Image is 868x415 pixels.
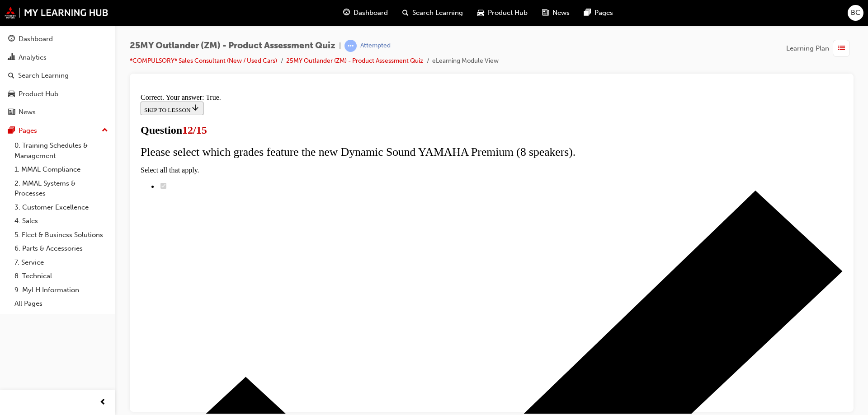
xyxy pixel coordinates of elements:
span: chart-icon [8,54,15,62]
a: 2. MMAL Systems & Processes [11,177,112,201]
span: prev-icon [99,397,106,408]
button: Pages [4,122,112,139]
span: News [552,8,570,18]
span: pages-icon [8,127,15,135]
a: 1. MMAL Compliance [11,163,112,177]
span: Product Hub [488,8,528,18]
span: up-icon [102,125,108,136]
button: SKIP TO LESSON [4,12,66,25]
span: car-icon [477,7,484,19]
span: SKIP TO LESSON [7,17,63,23]
span: pages-icon [584,7,591,19]
span: Learning Plan [786,43,829,54]
a: pages-iconPages [577,4,620,22]
a: 5. Fleet & Business Solutions [11,228,112,242]
div: Attempted [360,42,391,50]
div: Pages [19,126,37,136]
span: 25MY Outlander (ZM) - Product Assessment Quiz [130,41,335,51]
a: 9. MyLH Information [11,283,112,297]
a: 4. Sales [11,214,112,228]
span: | [339,41,341,51]
a: 0. Training Schedules & Management [11,139,112,163]
div: Product Hub [19,89,58,99]
a: News [4,104,112,121]
a: Dashboard [4,31,112,47]
span: news-icon [542,7,549,19]
div: News [19,107,36,117]
a: 6. Parts & Accessories [11,242,112,256]
a: 7. Service [11,256,112,270]
a: *COMPULSORY* Sales Consultant (New / Used Cars) [130,57,277,65]
a: All Pages [11,297,112,311]
a: guage-iconDashboard [336,4,395,22]
span: Dashboard [354,8,388,18]
span: car-icon [8,90,15,98]
span: list-icon [838,43,845,54]
a: Product Hub [4,86,112,103]
li: eLearning Module View [432,56,499,66]
a: search-iconSearch Learning [395,4,470,22]
span: Pages [594,8,613,18]
button: DashboardAnalyticsSearch LearningProduct HubNews [4,29,112,122]
button: BC [848,5,863,21]
div: Analytics [19,52,47,63]
span: search-icon [402,7,409,19]
span: guage-icon [8,35,15,43]
span: Search Learning [412,8,463,18]
span: news-icon [8,108,15,117]
div: Search Learning [18,70,69,81]
img: mmal [5,7,108,19]
div: Correct. Your answer: True. [4,4,706,12]
a: Search Learning [4,67,112,84]
span: search-icon [8,72,14,80]
a: Analytics [4,49,112,66]
a: car-iconProduct Hub [470,4,535,22]
div: Dashboard [19,34,53,44]
span: guage-icon [343,7,350,19]
span: BC [851,8,860,18]
a: 25MY Outlander (ZM) - Product Assessment Quiz [286,57,423,65]
a: 3. Customer Excellence [11,201,112,214]
span: learningRecordVerb_ATTEMPT-icon [344,40,357,52]
a: news-iconNews [535,4,577,22]
button: Learning Plan [786,40,854,57]
a: 8. Technical [11,269,112,283]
